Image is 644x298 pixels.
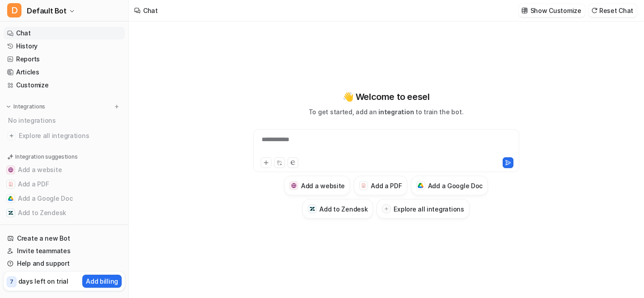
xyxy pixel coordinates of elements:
a: Articles [4,66,125,78]
h3: Explore all integrations [394,204,464,214]
p: Add billing [86,276,118,286]
h3: Add a PDF [371,181,402,190]
button: Add a PDFAdd a PDF [354,176,407,195]
img: Add a website [8,167,13,173]
p: days left on trial [18,276,68,286]
img: Add a PDF [8,181,13,187]
a: Reports [4,53,125,65]
span: Explore all integrations [19,129,121,143]
h3: Add to Zendesk [319,204,368,214]
p: 👋 Welcome to eesel [343,90,430,104]
p: Show Customize [530,6,581,15]
button: Add a websiteAdd a website [284,176,350,195]
a: Chat [4,27,125,39]
h3: Add a website [301,181,345,190]
button: Reset Chat [589,4,637,17]
img: menu_add.svg [114,104,120,110]
img: reset [591,7,597,14]
a: Invite teammates [4,245,125,257]
p: 7 [10,278,13,286]
button: Show Customize [519,4,585,17]
button: Add billing [82,275,122,288]
a: Help and support [4,257,125,270]
span: D [7,3,21,17]
h3: Add a Google Doc [428,181,483,190]
a: Create a new Bot [4,232,125,245]
a: History [4,40,125,52]
button: Add to ZendeskAdd to Zendesk [4,206,125,220]
div: No integrations [5,113,125,128]
button: Add a Google DocAdd a Google Doc [411,176,488,195]
img: Add a website [291,183,297,189]
button: Add a Google DocAdd a Google Doc [4,191,125,206]
button: Integrations [4,102,48,111]
button: Add a websiteAdd a website [4,163,125,177]
img: expand menu [5,104,12,110]
img: explore all integrations [7,131,16,140]
button: Add to ZendeskAdd to Zendesk [302,199,373,219]
img: Add to Zendesk [8,210,13,216]
div: Chat [143,6,158,15]
button: Add a PDFAdd a PDF [4,177,125,191]
img: Add a PDF [361,183,367,188]
span: integration [378,108,414,116]
p: Integration suggestions [15,153,77,161]
img: Add to Zendesk [309,206,315,212]
button: Explore all integrations [377,199,469,219]
img: Add a Google Doc [8,196,13,201]
p: To get started, add an to train the bot. [309,107,463,117]
p: Integrations [13,103,45,110]
a: Customize [4,79,125,91]
img: Add a Google Doc [418,183,424,188]
img: customize [521,7,528,14]
span: Default Bot [27,4,67,17]
a: Explore all integrations [4,130,125,142]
